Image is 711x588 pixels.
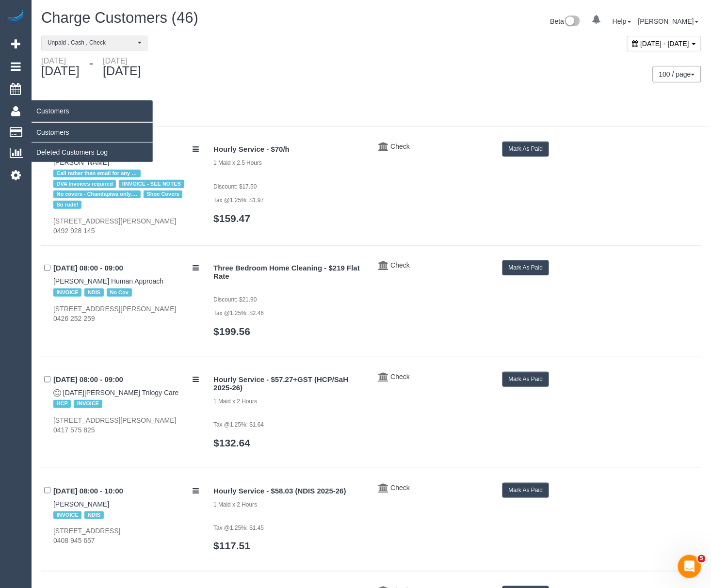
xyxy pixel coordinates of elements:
a: Deleted Customers Log [32,143,153,162]
div: Tags [53,286,199,299]
span: Unpaid , Cash , Check [48,39,135,47]
div: Tags [53,397,199,410]
button: Mark As Paid [502,483,549,498]
a: Check [390,261,410,269]
a: [PERSON_NAME] Human Approach [53,277,163,285]
div: Tags [53,509,199,522]
small: Tax @1.25%: $1.97 [213,197,264,204]
a: [PERSON_NAME] [638,17,699,25]
span: No Cov [107,288,132,296]
span: Charge Customers (46) [41,9,198,26]
small: Tax @1.25%: $1.45 [213,524,264,531]
span: NDIS [84,511,103,519]
button: Mark As Paid [502,372,549,387]
img: New interface [564,16,580,28]
h4: Hourly Service - $57.27+GST (HCP/SaH 2025-26) [213,376,364,392]
h4: Three Bedroom Home Cleaning - $219 Flat Rate [213,264,364,280]
small: Discount: $17.50 [213,183,257,190]
div: [DATE] [93,57,141,78]
h4: Hourly Service - $58.03 (NDIS 2025-26) [213,487,364,495]
span: INVOICE [53,288,81,296]
button: Mark As Paid [502,142,549,157]
span: INVOICE [74,400,102,408]
span: [DATE] - [DATE] [641,40,690,48]
span: 5 [698,555,706,563]
div: [STREET_ADDRESS] 0408 945 657 [53,526,199,546]
a: Customers [32,123,153,142]
div: [STREET_ADDRESS][PERSON_NAME] 0492 928 145 [53,216,199,236]
span: Call rather than email for any changes [53,170,141,177]
small: Tax @1.25%: $2.46 [213,310,264,317]
h4: [DATE] 08:00 - 10:00 [53,487,199,495]
span: NDIS [84,288,103,296]
h4: [DATE] 08:00 - 09:00 [53,264,199,272]
span: No covers - Chandapiwa only. Skip the service if she's away & inform [PERSON_NAME]. [53,191,141,198]
a: $117.51 [213,540,250,552]
a: [DATE][PERSON_NAME] Trilogy Care [63,389,179,397]
div: [DATE] [103,57,141,64]
button: Mark As Paid [502,260,549,275]
button: 100 / page [653,66,701,82]
small: Tax @1.25%: $1.64 [213,421,264,428]
a: Help [613,17,631,25]
a: $199.56 [213,326,250,337]
small: 1 Maid x 2 Hours [213,398,257,405]
a: Check [390,373,410,381]
span: Shoe Covers [144,191,182,198]
span: IINVOICE - SEE NOTES [119,180,184,188]
h4: [DATE] 08:00 - 09:00 [53,376,199,384]
span: INVOICE [53,511,81,519]
a: [PERSON_NAME] [53,159,109,166]
a: $159.47 [213,213,250,224]
iframe: Intercom live chat [678,555,701,578]
nav: Pagination navigation [653,66,701,82]
span: DVA Invoices required [53,180,116,188]
img: Automaid Logo [6,10,25,23]
div: [DATE] [41,57,89,78]
small: Discount: $21.90 [213,296,257,303]
div: [STREET_ADDRESS][PERSON_NAME] 0426 252 259 [53,304,199,323]
div: [STREET_ADDRESS][PERSON_NAME] 0417 575 825 [53,415,199,435]
button: Unpaid , Cash , Check [41,35,148,50]
a: [PERSON_NAME] [53,500,109,508]
a: $132.64 [213,437,250,448]
ul: Customers [32,122,153,162]
span: Customers [32,100,153,122]
a: Check [390,484,410,492]
span: - [89,57,93,78]
span: HCP [53,400,71,408]
span: So rude! [53,201,81,208]
a: Beta [550,17,581,25]
div: [DATE] [41,57,80,64]
div: Tags [53,167,199,211]
a: Check [390,143,410,150]
h4: Hourly Service - $70/h [213,145,364,154]
small: 1 Maid x 2.5 Hours [213,159,262,166]
small: 1 Maid x 2 Hours [213,501,257,508]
